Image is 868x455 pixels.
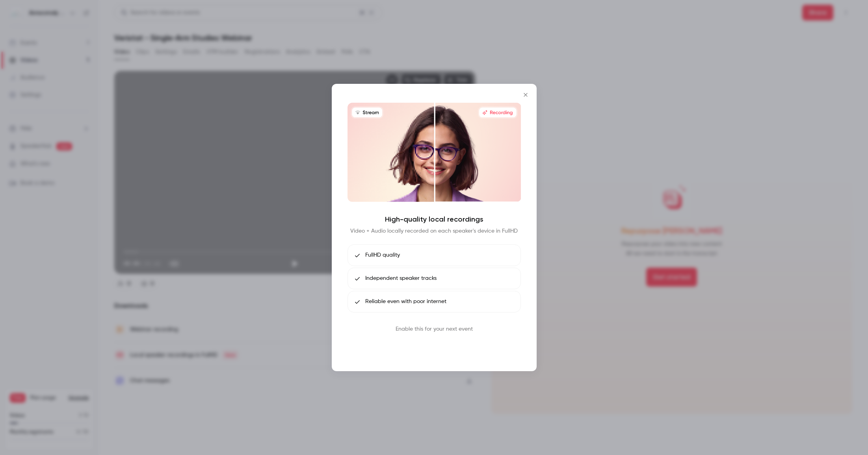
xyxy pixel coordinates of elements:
p: Enable this for your next event [396,325,473,333]
span: Independent speaker tracks [365,274,437,283]
p: Video + Audio locally recorded on each speaker's device in FullHD [350,227,518,235]
button: Close [518,87,533,103]
button: Book call [414,340,455,355]
h4: High-quality local recordings [385,215,483,224]
span: FullHD quality [365,251,400,259]
span: Reliable even with poor internet [365,298,446,306]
